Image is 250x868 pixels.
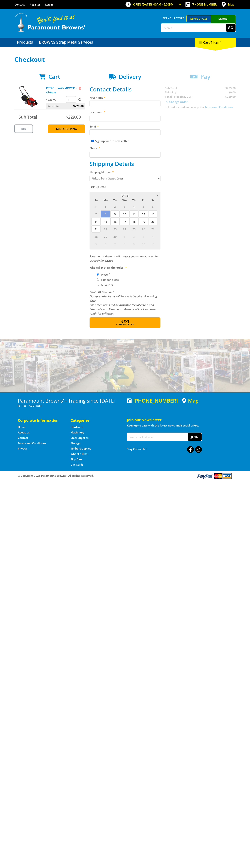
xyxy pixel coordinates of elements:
[71,436,88,440] a: Go to the Steel Supplies page
[66,114,81,120] span: $229.00
[90,110,160,114] label: Last name
[90,151,160,158] input: Please enter your telephone number.
[90,95,160,100] label: First name
[79,86,81,90] a: Remove from cart
[14,13,86,32] img: Paramount Browns'
[129,198,138,203] span: Th
[46,97,65,102] p: $229.00
[101,203,110,210] span: 1
[91,203,101,210] span: 31
[18,431,30,434] a: Go to the About Us page
[90,185,160,189] label: Pick Up Date
[71,452,87,456] a: Go to the Wheelie Bins page
[188,433,202,441] button: Join
[129,218,138,225] span: 18
[161,15,186,21] span: Set your store
[210,40,221,44] span: (1 item)
[110,233,120,240] span: 30
[90,101,160,107] input: Please enter your first name.
[127,423,232,428] p: Keep up to date with the latest news and special offers.
[121,194,129,197] span: [DATE]
[97,323,153,326] span: Confirm order
[91,198,101,203] span: Su
[71,463,83,467] a: Go to the Gift Cards page
[119,73,141,80] span: Delivery
[90,265,160,270] label: Who will pick up the order?
[100,271,111,278] label: Myself
[151,3,174,6] span: 8:00am - 5:00pm
[148,218,157,225] span: 20
[110,218,120,225] span: 16
[90,124,160,129] label: Email
[71,418,116,423] h5: Categories
[139,198,148,203] span: Fr
[90,115,160,121] input: Please enter your last name.
[148,233,157,240] span: 4
[120,233,129,240] span: 1
[148,203,157,210] span: 6
[46,86,76,94] a: PETROL LAWNMOWER - 410mm
[110,210,120,218] span: 9
[71,441,80,445] a: Go to the Storage page
[18,86,39,107] img: PETROL LAWNMOWER - 410mm
[120,203,129,210] span: 3
[120,210,129,218] span: 10
[14,473,236,479] div: ® Copyright 2025 Paramount Browns'. All Rights Reserved.
[139,218,148,225] span: 19
[73,103,84,109] span: $229.00
[110,203,120,210] span: 2
[18,398,123,403] h3: Paramount Browns' - Trading since [DATE]
[36,38,96,47] a: Go to the BROWNS Scrap Metal Services page
[18,403,123,408] p: [STREET_ADDRESS]
[127,445,202,453] div: Stay Connected
[129,225,138,233] span: 25
[97,273,99,276] input: Please select who will pick up the order.
[182,398,199,404] a: View a map of Gepps Cross location
[129,210,138,218] span: 11
[90,129,160,136] input: Please enter your email address.
[133,3,174,6] span: OPEN [DATE]
[18,425,26,429] a: Go to the Home page
[90,175,160,182] select: Please select a shipping method.
[100,277,120,283] label: Someone Else
[101,225,110,233] span: 22
[120,198,129,203] span: We
[197,473,232,479] img: PayPal, Mastercard, Visa accepted
[195,38,236,47] div: Cart
[18,441,46,445] a: Go to the Terms and Conditions page
[48,73,60,80] span: Cart
[127,433,188,441] input: Your email address
[110,225,120,233] span: 23
[139,233,148,240] span: 3
[211,15,236,29] a: Mount [PERSON_NAME]
[30,3,40,6] a: Go to the registration page
[148,225,157,233] span: 27
[101,198,110,203] span: Mo
[120,218,129,225] span: 17
[90,255,158,262] em: Paramount Browns will contact you when your order is ready for pickup
[127,398,178,403] div: [PHONE_NUMBER]
[120,225,129,233] span: 24
[91,210,101,218] span: 7
[97,278,99,281] input: Please select who will pick up the order.
[18,436,28,440] a: Go to the Contact page
[46,103,85,109] p: Item total:
[91,240,101,248] span: 5
[14,56,236,63] h1: Checkout
[129,203,138,210] span: 4
[90,160,160,167] h2: Shipping Details
[19,114,37,120] span: Sub Total
[139,225,148,233] span: 26
[148,240,157,248] span: 11
[101,210,110,218] span: 8
[14,124,33,133] a: Print
[90,86,160,93] h2: Contact Details
[161,24,226,32] input: Search
[97,284,99,286] input: Please select who will pick up the order.
[101,218,110,225] span: 15
[14,38,36,47] a: Go to the Products page
[148,198,157,203] span: Sa
[139,210,148,218] span: 12
[120,319,129,324] span: Next
[120,240,129,248] span: 8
